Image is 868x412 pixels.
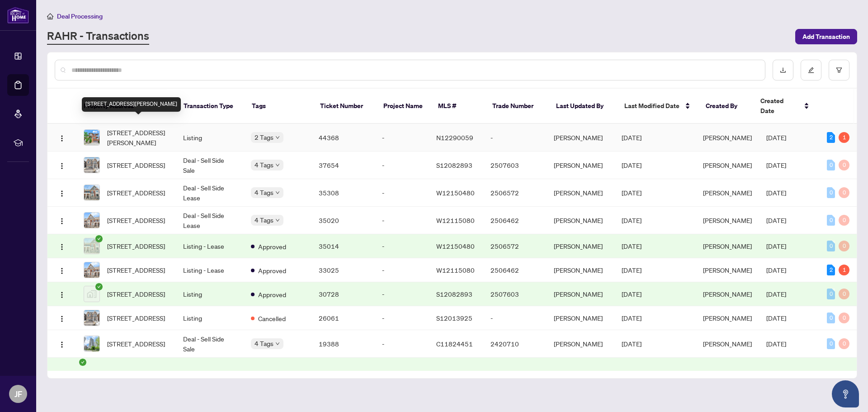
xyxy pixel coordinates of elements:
td: - [375,207,429,234]
div: 2 [827,265,835,275]
button: Logo [55,287,69,301]
div: 0 [839,160,849,170]
span: W12115080 [436,266,475,274]
img: Logo [58,218,66,225]
td: Listing [176,124,244,152]
td: [PERSON_NAME] [547,282,614,306]
span: [DATE] [622,161,642,169]
span: [DATE] [766,189,786,197]
div: 1 [839,132,849,143]
td: Deal - Sell Side Sale [176,152,244,179]
span: W12115080 [436,216,475,224]
td: - [375,179,429,207]
span: [STREET_ADDRESS] [107,215,165,225]
th: Project Name [376,89,431,124]
img: Logo [58,135,66,142]
span: [STREET_ADDRESS] [107,160,165,170]
span: [DATE] [766,133,786,142]
td: [PERSON_NAME] [547,124,614,152]
img: Logo [58,341,66,348]
span: [STREET_ADDRESS] [107,289,165,299]
td: 26061 [311,306,375,330]
th: MLS # [431,89,486,124]
td: 2506462 [483,207,547,234]
span: [STREET_ADDRESS][PERSON_NAME] [107,128,169,147]
span: [STREET_ADDRESS] [107,188,165,198]
span: [PERSON_NAME] [703,314,752,322]
span: 4 Tags [255,215,274,225]
span: JF [14,388,22,400]
div: 0 [839,313,849,323]
td: Deal - Sell Side Sale [176,330,244,358]
td: 35014 [311,234,375,258]
span: N12290059 [436,133,473,142]
span: check-circle [79,359,86,366]
td: Deal - Sell Side Lease [176,207,244,234]
div: 0 [827,289,835,299]
span: down [275,190,280,195]
span: Deal Processing [57,12,103,20]
td: - [375,306,429,330]
span: [DATE] [622,290,642,298]
span: [DATE] [766,314,786,322]
span: [DATE] [766,161,786,169]
td: 35020 [311,207,375,234]
span: 4 Tags [255,338,274,349]
span: down [275,341,280,346]
button: Logo [55,239,69,253]
th: Tags [245,89,313,124]
td: - [375,234,429,258]
td: 44368 [311,124,375,152]
span: filter [836,67,842,73]
img: Logo [58,243,66,251]
span: check-circle [95,235,103,242]
span: [DATE] [622,266,642,274]
span: [DATE] [766,242,786,250]
span: home [47,13,53,19]
div: 0 [827,215,835,226]
button: edit [801,60,821,81]
button: Logo [55,213,69,227]
td: 2506462 [483,258,547,282]
span: C11824451 [436,340,473,348]
td: [PERSON_NAME] [547,152,614,179]
button: download [773,60,793,81]
td: 2507603 [483,152,547,179]
span: [PERSON_NAME] [703,133,752,142]
th: Transaction Type [176,89,245,124]
th: Created By [698,89,753,124]
span: down [275,163,280,167]
button: Logo [55,158,69,172]
div: 0 [839,215,849,226]
span: [STREET_ADDRESS] [107,241,165,251]
span: [DATE] [766,290,786,298]
img: thumbnail-img [84,130,99,145]
div: 0 [827,313,835,323]
button: Logo [55,263,69,277]
span: [STREET_ADDRESS] [107,313,165,323]
td: 2507603 [483,282,547,306]
span: [STREET_ADDRESS] [107,339,165,349]
td: 2506572 [483,234,547,258]
span: W12150480 [436,189,475,197]
span: [DATE] [622,314,642,322]
td: - [375,330,429,358]
td: [PERSON_NAME] [547,234,614,258]
div: 0 [839,241,849,251]
span: [PERSON_NAME] [703,242,752,250]
td: - [375,124,429,152]
td: [PERSON_NAME] [547,258,614,282]
img: Logo [58,291,66,298]
img: thumbnail-img [84,185,99,200]
div: 0 [827,338,835,349]
span: [PERSON_NAME] [703,340,752,348]
button: Logo [55,185,69,200]
img: thumbnail-img [84,336,99,351]
td: - [375,152,429,179]
button: Logo [55,336,69,351]
th: Ticket Number [313,89,377,124]
span: [PERSON_NAME] [703,266,752,274]
img: thumbnail-img [84,238,99,254]
img: thumbnail-img [84,262,99,278]
span: Approved [258,289,286,299]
